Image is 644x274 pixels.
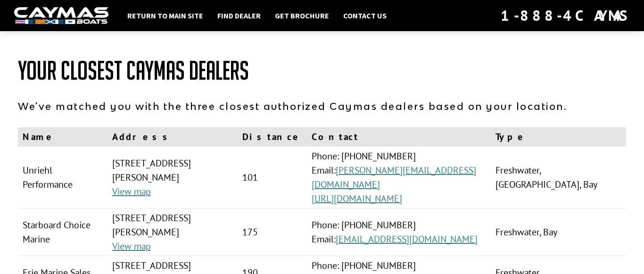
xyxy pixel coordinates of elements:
[491,147,626,208] td: Freshwater, [GEOGRAPHIC_DATA], Bay
[107,208,238,256] td: [STREET_ADDRESS][PERSON_NAME]
[270,9,334,22] a: Get Brochure
[339,9,391,22] a: Contact Us
[18,57,626,85] h1: Your Closest Caymas Dealers
[307,127,491,147] th: Contact
[501,5,630,26] div: 1-888-4CAYMAS
[123,9,208,22] a: Return to main site
[491,208,626,256] td: Freshwater, Bay
[336,233,478,245] a: [EMAIL_ADDRESS][DOMAIN_NAME]
[238,208,307,256] td: 175
[18,127,107,147] th: Name
[18,99,626,113] p: We've matched you with the three closest authorized Caymas dealers based on your location.
[18,208,107,256] td: Starboard Choice Marine
[312,164,476,191] a: [PERSON_NAME][EMAIL_ADDRESS][DOMAIN_NAME]
[213,9,265,22] a: Find Dealer
[18,147,107,208] td: Unriehl Performance
[107,127,238,147] th: Address
[238,127,307,147] th: Distance
[307,208,491,256] td: Phone: [PHONE_NUMBER] Email:
[107,147,238,208] td: [STREET_ADDRESS][PERSON_NAME]
[238,147,307,208] td: 101
[491,127,626,147] th: Type
[14,7,108,25] img: white-logo-c9c8dbefe5ff5ceceb0f0178aa75bf4bb51f6bca0971e226c86eb53dfe498488.png
[112,185,151,198] a: View map
[307,147,491,208] td: Phone: [PHONE_NUMBER] Email:
[112,240,151,252] a: View map
[312,192,402,205] a: [URL][DOMAIN_NAME]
